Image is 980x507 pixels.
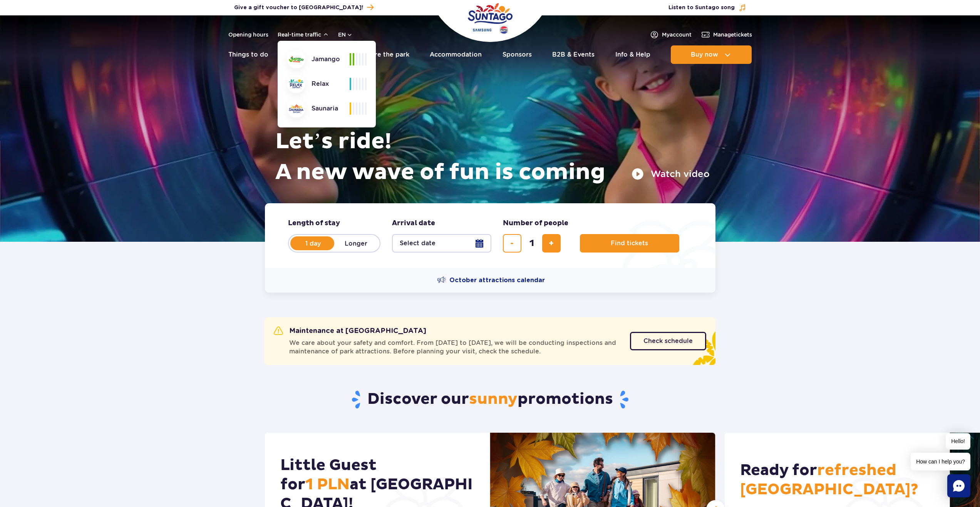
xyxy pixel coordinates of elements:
span: Arrival date [392,219,435,228]
button: Listen to Suntago song [668,4,746,12]
span: refreshed [GEOGRAPHIC_DATA]? [740,461,918,499]
span: Check schedule [643,338,693,344]
a: Things to do [228,45,268,64]
span: Listen to Suntago song [668,4,735,12]
a: Managetickets [701,30,752,39]
button: en [338,31,353,38]
span: Number of people [503,219,568,228]
span: How can I help you? [911,453,970,470]
span: Hello! [946,433,970,450]
h1: Let’s ride! A new wave of fun is coming [275,126,710,188]
a: B2B & Events [552,45,595,64]
a: Opening hours [228,31,268,38]
span: sunny [469,390,518,409]
label: 1 day [291,235,335,251]
button: Watch video [632,168,710,180]
h2: Discover our promotions [265,390,715,410]
h2: Ready for [740,461,935,499]
span: My account [662,31,692,38]
a: Myaccount [650,30,692,39]
button: Find tickets [580,234,679,253]
div: Chat [947,474,970,497]
div: Relax [287,75,350,93]
button: add ticket [542,234,561,253]
span: October attractions calendar [449,276,545,284]
h2: Maintenance at [GEOGRAPHIC_DATA] [274,326,426,336]
label: Longer [334,235,378,251]
button: Real-time traffic [278,32,329,38]
a: Info & Help [615,45,650,64]
div: Saunaria [287,99,350,118]
a: Explore the park [357,45,409,64]
input: number of tickets [523,234,541,253]
span: 1 PLN [305,475,350,494]
span: Buy now [691,51,718,58]
a: Give a gift voucher to [GEOGRAPHIC_DATA]! [234,2,374,13]
span: Length of stay [288,219,340,228]
a: Sponsors [503,45,532,64]
span: Manage tickets [713,31,752,38]
span: Give a gift voucher to [GEOGRAPHIC_DATA]! [234,4,363,12]
button: remove ticket [503,234,521,253]
button: Select date [392,234,491,253]
span: Find tickets [611,240,648,247]
a: October attractions calendar [437,276,545,285]
a: Accommodation [430,45,482,64]
span: We care about your safety and comfort. From [DATE] to [DATE], we will be conducting inspections a... [289,339,621,356]
a: Check schedule [630,332,706,350]
form: Planning your visit to Park of Poland [265,203,715,268]
button: Buy now [671,45,752,64]
div: Jamango [287,50,350,69]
